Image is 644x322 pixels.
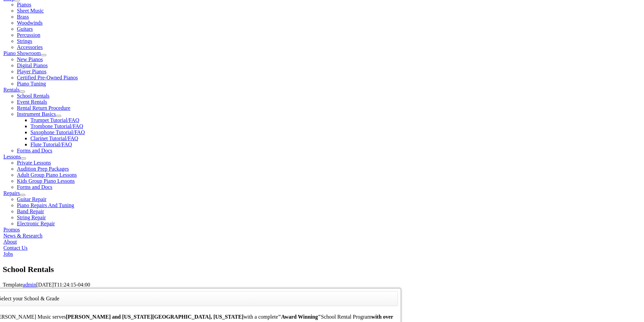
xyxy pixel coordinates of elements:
a: Guitars [17,26,33,32]
a: Accessories [17,44,43,50]
a: Lessons [3,154,21,159]
span: [DATE]T11:24:15-04:00 [36,282,90,288]
a: Adult Group Piano Lessons [17,172,77,178]
a: About [3,239,17,245]
button: Open submenu of Lessons [21,157,26,159]
a: Piano Repairs And Tuning [17,202,74,208]
a: Contact Us [3,245,28,251]
a: Saxophone Tutorial/FAQ [30,129,85,135]
a: Certified Pre-Owned Pianos [17,75,78,80]
a: admin [23,282,36,288]
a: Piano Tuning [17,81,46,86]
a: News & Research [3,233,43,239]
a: Piano Showroom [3,50,41,56]
a: Flute Tutorial/FAQ [30,142,72,147]
a: Forms and Docs [17,148,52,153]
a: School Rentals [17,93,49,99]
a: Trumpet Tutorial/FAQ [30,117,79,123]
a: Private Lessons [17,160,51,166]
a: Electronic Repair [17,221,55,226]
a: Player Pianos [17,69,47,74]
a: Guitar Repair [17,196,47,202]
a: Strings [17,38,32,44]
a: Promos [3,227,20,232]
strong: "Award Winning" [278,314,321,320]
button: Open submenu of Rentals [20,91,25,93]
span: Template [3,282,23,288]
a: String Repair [17,215,46,220]
a: Percussion [17,32,40,38]
a: Kids Group Piano Lessons [17,178,75,184]
a: Woodwinds [17,20,43,26]
a: Pianos [17,2,31,7]
strong: [PERSON_NAME] and [US_STATE][GEOGRAPHIC_DATA], [US_STATE] [66,314,243,320]
a: Trombone Tutorial/FAQ [30,123,83,129]
button: Open submenu of Piano Showroom [41,54,46,56]
a: Brass [17,14,29,20]
a: New Pianos [17,56,43,62]
a: Rentals [3,87,20,93]
a: Digital Pianos [17,63,48,68]
button: Open submenu of Instrument Basics [56,115,61,117]
a: Event Rentals [17,99,47,105]
a: Sheet Music [17,8,44,14]
a: Jobs [3,251,13,257]
a: Clarinet Tutorial/FAQ [30,135,78,141]
a: Repairs [3,190,20,196]
a: Instrument Basics [17,111,56,117]
button: Open submenu of Repairs [20,194,25,196]
a: Audition Prep Packages [17,166,69,172]
a: Forms and Docs [17,184,52,190]
a: Rental Return Procedure [17,105,70,111]
a: Band Repair [17,208,44,214]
